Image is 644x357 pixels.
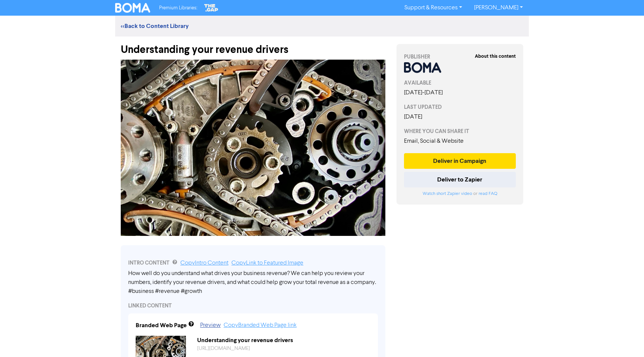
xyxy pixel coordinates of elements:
a: [URL][DOMAIN_NAME] [197,346,250,351]
div: or [404,190,516,197]
img: The Gap [203,3,220,13]
a: Copy Intro Content [180,260,228,266]
div: [DATE] - [DATE] [404,88,516,97]
div: PUBLISHER [404,53,516,61]
div: Branded Web Page [136,321,187,330]
button: Deliver to Zapier [404,172,516,187]
div: Understanding your revenue drivers [192,336,376,345]
div: How well do you understand what drives your business revenue? We can help you review your numbers... [128,269,378,296]
div: [DATE] [404,113,516,121]
a: Watch short Zapier video [423,192,472,196]
a: Preview [200,322,221,328]
a: [PERSON_NAME] [468,2,529,14]
img: BOMA Logo [115,3,150,13]
iframe: Chat Widget [548,277,644,357]
div: LINKED CONTENT [128,302,378,310]
button: Deliver in Campaign [404,153,516,169]
div: Email, Social & Website [404,137,516,146]
span: Premium Libraries: [159,6,197,10]
div: Understanding your revenue drivers [121,37,385,56]
a: <<Back to Content Library [121,22,189,30]
strong: About this content [475,53,516,59]
a: Copy Branded Web Page link [224,322,297,328]
div: AVAILABLE [404,79,516,87]
a: Copy Link to Featured Image [231,260,303,266]
a: read FAQ [479,192,497,196]
div: LAST UPDATED [404,103,516,111]
div: WHERE YOU CAN SHARE IT [404,127,516,135]
div: INTRO CONTENT [128,259,378,268]
a: Support & Resources [398,2,468,14]
div: https://public2.bomamarketing.com/cp/7GZUp3ZcGx9o697L81gWUY?sa=JDr9FRFp [192,345,376,353]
